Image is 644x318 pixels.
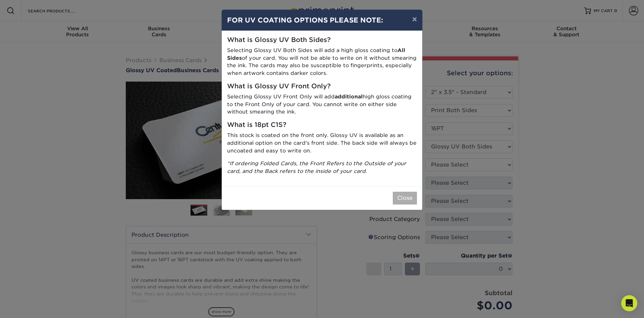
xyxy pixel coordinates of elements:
p: Selecting Glossy UV Both Sides will add a high gloss coating to of your card. You will not be abl... [227,47,417,77]
h5: What is 18pt C1S? [227,121,417,129]
h5: What is Glossy UV Front Only? [227,83,417,90]
strong: All Sides [227,47,405,61]
strong: additional [335,93,363,100]
button: × [407,10,422,29]
h4: FOR UV COATING OPTIONS PLEASE NOTE: [227,15,417,25]
p: Selecting Glossy UV Front Only will add high gloss coating to the Front Only of your card. You ca... [227,93,417,116]
p: This stock is coated on the front only. Glossy UV is available as an additional option on the car... [227,132,417,154]
button: Close [393,192,417,205]
i: *If ordering Folded Cards, the Front Refers to the Outside of your card, and the Back refers to t... [227,160,406,174]
div: Open Intercom Messenger [621,295,637,311]
h5: What is Glossy UV Both Sides? [227,36,417,44]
